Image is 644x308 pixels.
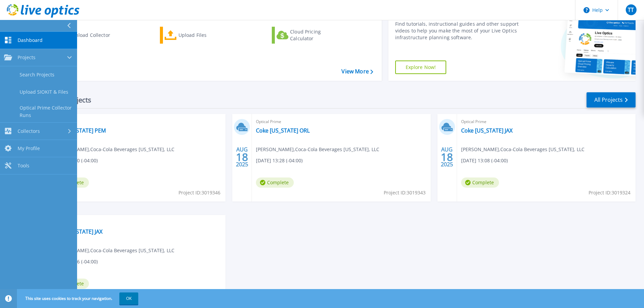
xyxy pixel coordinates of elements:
span: [PERSON_NAME] , Coca-Cola Beverages [US_STATE], LLC [51,247,174,254]
span: 18 [236,154,248,160]
span: Optical Prime [461,118,631,125]
span: Complete [461,177,499,188]
span: Dashboard [18,37,43,43]
span: [PERSON_NAME] , Coca-Cola Beverages [US_STATE], LLC [461,146,585,153]
div: Download Collector [65,28,119,42]
span: Project ID: 3019346 [178,189,220,196]
span: Project ID: 3019343 [384,189,426,196]
span: [PERSON_NAME] , Coca-Cola Beverages [US_STATE], LLC [51,146,174,153]
button: OK [119,292,138,305]
a: View More [341,68,373,75]
div: Upload Files [178,28,233,42]
span: Optical Prime [256,118,426,125]
a: Download Collector [48,27,123,44]
span: Optical Prime [51,118,221,125]
span: Collectors [18,128,40,134]
div: Cloud Pricing Calculator [290,28,344,42]
span: [DATE] 13:28 (-04:00) [256,157,303,164]
span: Project ID: 3019324 [589,189,630,196]
a: Coke [US_STATE] PEM [51,127,106,134]
div: Find tutorials, instructional guides and other support videos to help you make the most of your L... [395,21,521,41]
span: Projects [18,54,35,61]
span: [DATE] 13:08 (-04:00) [461,157,508,164]
span: This site uses cookies to track your navigation. [19,292,138,305]
div: AUG 2025 [440,145,453,169]
span: 18 [441,154,453,160]
span: Optical Prime [51,219,221,227]
a: Cloud Pricing Calculator [272,27,347,44]
a: Coke [US_STATE] JAX [461,127,512,134]
span: [PERSON_NAME] , Coca-Cola Beverages [US_STATE], LLC [256,146,379,153]
span: Complete [256,177,294,188]
div: AUG 2025 [236,145,248,169]
span: TT [628,7,634,13]
a: Coke [US_STATE] ORL [256,127,310,134]
a: Explore Now! [395,61,447,74]
span: My Profile [18,145,40,151]
span: Tools [18,163,29,169]
a: All Projects [587,92,636,108]
a: Coke [US_STATE] JAX [51,228,102,235]
a: Upload Files [160,27,235,44]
